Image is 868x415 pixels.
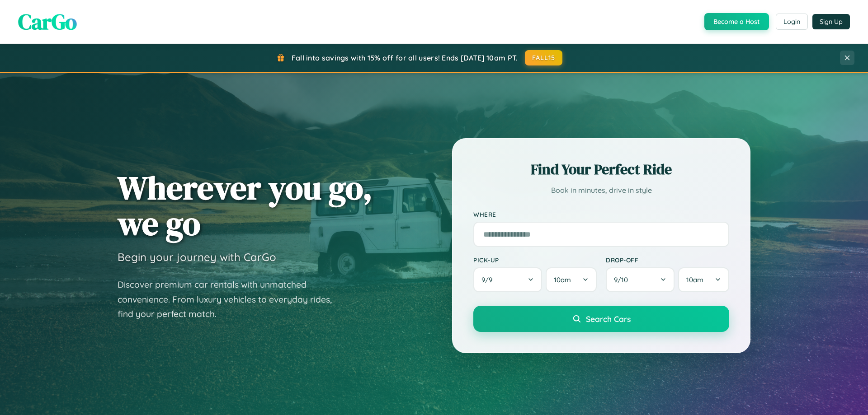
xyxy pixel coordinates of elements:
[586,314,631,324] span: Search Cars
[118,170,373,241] h1: Wherever you go, we go
[473,256,597,264] label: Pick-up
[118,250,276,264] h3: Begin your journey with CarGo
[473,210,729,218] label: Where
[812,14,850,29] button: Sign Up
[473,267,542,292] button: 9/9
[473,184,729,197] p: Book in minutes, drive in style
[704,13,769,30] button: Become a Host
[554,275,571,284] span: 10am
[678,267,729,292] button: 10am
[481,275,497,284] span: 9 / 9
[606,267,675,292] button: 9/10
[614,275,632,284] span: 9 / 10
[292,53,518,62] span: Fall into savings with 15% off for all users! Ends [DATE] 10am PT.
[546,267,597,292] button: 10am
[606,256,729,264] label: Drop-off
[525,50,563,65] button: FALL15
[686,275,703,284] span: 10am
[776,14,808,30] button: Login
[473,306,729,332] button: Search Cars
[473,159,729,179] h2: Find Your Perfect Ride
[18,7,77,37] span: CarGo
[118,277,344,322] p: Discover premium car rentals with unmatched convenience. From luxury vehicles to everyday rides, ...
